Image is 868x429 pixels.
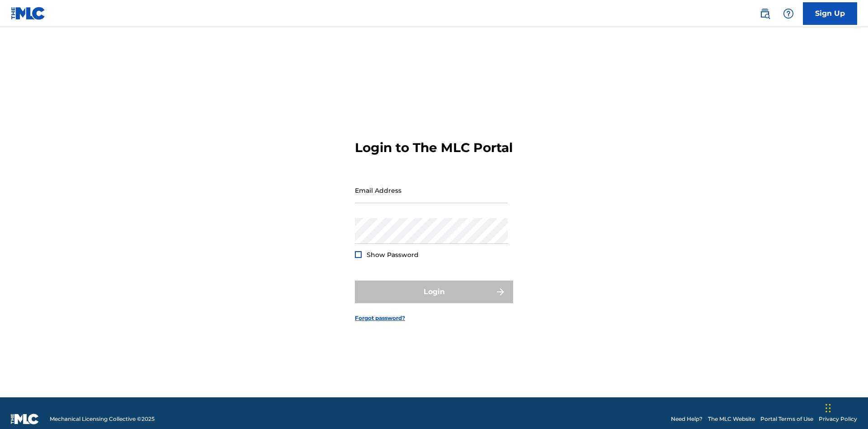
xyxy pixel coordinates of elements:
[783,8,794,19] img: help
[819,415,857,423] a: Privacy Policy
[760,415,813,423] a: Portal Terms of Use
[355,140,513,156] h3: Login to The MLC Portal
[823,386,868,429] iframe: Chat Widget
[826,395,831,422] div: Drag
[708,415,755,423] a: The MLC Website
[759,8,770,19] img: search
[50,415,155,423] span: Mechanical Licensing Collective © 2025
[671,415,703,423] a: Need Help?
[803,2,857,25] a: Sign Up
[11,7,46,20] img: MLC Logo
[11,414,39,424] img: logo
[355,314,405,322] a: Forgot password?
[367,251,419,259] span: Show Password
[779,5,797,23] div: Help
[756,5,774,23] a: Public Search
